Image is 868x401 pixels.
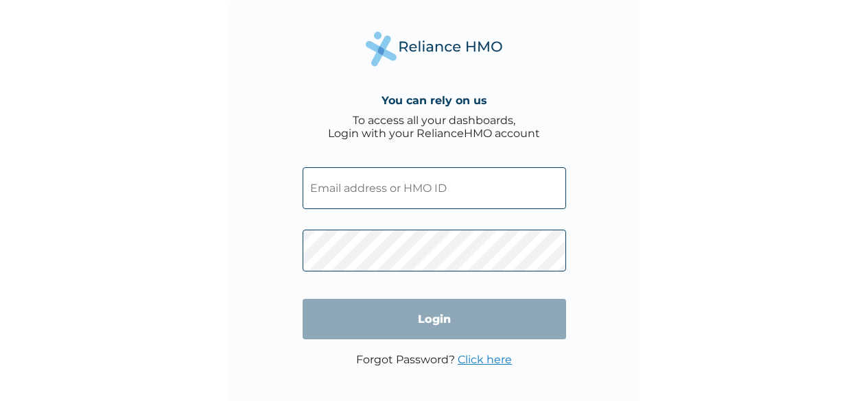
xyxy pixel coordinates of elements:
[458,353,512,366] a: Click here
[303,167,566,209] input: Email address or HMO ID
[366,32,503,66] img: Reliance Health's Logo
[328,114,540,140] div: To access all your dashboards, Login with your RelianceHMO account
[303,299,566,339] input: Login
[356,353,512,366] p: Forgot Password?
[382,94,487,107] h4: You can rely on us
